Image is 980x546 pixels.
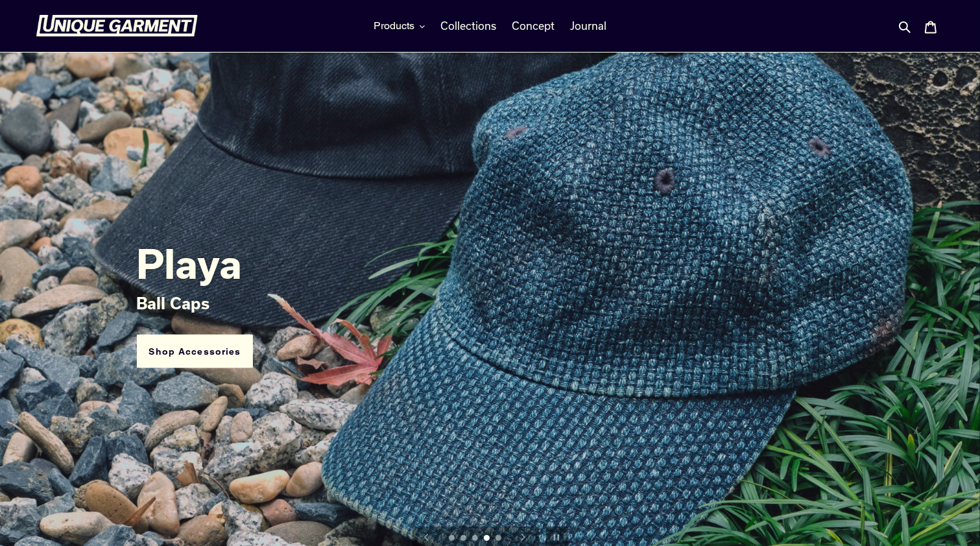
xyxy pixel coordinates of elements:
a: Collections [434,16,503,36]
span: Products [374,19,414,32]
img: Unique Garment [36,15,198,37]
a: Shop Accessories [137,334,254,368]
a: Load slide 1 [449,535,457,543]
a: Load slide 3 [472,535,480,543]
a: Load slide 2 [460,535,468,543]
a: Journal [564,16,613,36]
span: Concept [512,19,555,32]
span: Collections [440,19,496,32]
h2: Playa [137,239,844,286]
a: Load slide 5 [496,535,503,543]
a: Load slide 4 [484,535,492,543]
span: Journal [570,19,606,32]
a: Concept [505,16,561,36]
button: Products [367,16,431,36]
span: Ball Caps [137,293,210,312]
